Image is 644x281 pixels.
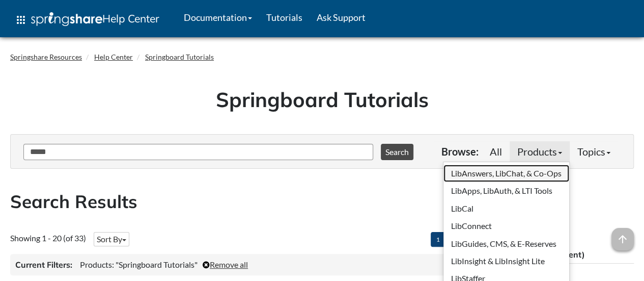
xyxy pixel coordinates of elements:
[443,217,569,235] a: LibConnect
[18,85,626,114] h1: Springboard Tutorials
[443,252,569,270] a: LibInsight & LibInsight Lite
[203,260,248,269] a: Remove all
[116,260,198,269] span: "Springboard Tutorials"
[31,12,102,26] img: Springshare
[431,232,445,247] a: 1
[10,189,634,214] h2: Search Results
[10,233,86,243] span: Showing 1 - 20 (of 33)
[570,141,618,162] a: Topics
[15,14,27,26] span: apps
[431,232,474,247] ul: Pagination of search results
[102,12,159,25] span: Help Center
[94,53,133,61] a: Help Center
[381,144,413,160] button: Search
[510,141,570,162] a: Products
[611,229,634,241] a: arrow_upward
[94,232,129,246] button: Sort By
[177,5,259,30] a: Documentation
[443,235,569,252] a: LibGuides, CMS, & E-Reserves
[259,5,310,30] a: Tutorials
[145,53,214,61] a: Springboard Tutorials
[15,259,72,270] h3: Current Filters
[443,200,569,217] a: LibCal
[443,182,569,199] a: LibApps, LibAuth, & LTI Tools
[10,53,82,61] a: Springshare Resources
[443,165,569,182] a: LibAnswers, LibChat, & Co-Ops
[441,144,479,159] p: Browse:
[8,5,166,35] a: apps Help Center
[611,228,634,250] span: arrow_upward
[482,141,510,162] a: All
[80,260,114,269] span: Products:
[310,5,373,30] a: Ask Support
